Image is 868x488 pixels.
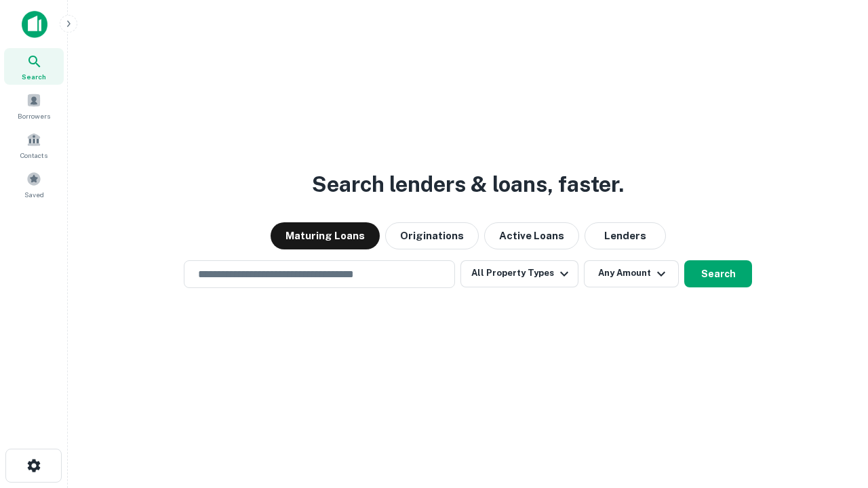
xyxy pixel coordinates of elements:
[4,48,64,85] a: Search
[484,222,579,249] button: Active Loans
[18,110,50,121] span: Borrowers
[4,127,64,163] a: Contacts
[584,260,679,287] button: Any Amount
[24,189,44,200] span: Saved
[800,380,868,445] iframe: Chat Widget
[271,222,380,249] button: Maturing Loans
[4,166,64,203] a: Saved
[585,222,666,249] button: Lenders
[22,71,46,82] span: Search
[684,260,752,287] button: Search
[385,222,479,249] button: Originations
[22,11,47,38] img: capitalize-icon.png
[312,168,624,201] h3: Search lenders & loans, faster.
[4,87,64,124] a: Borrowers
[460,260,578,287] button: All Property Types
[20,150,47,161] span: Contacts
